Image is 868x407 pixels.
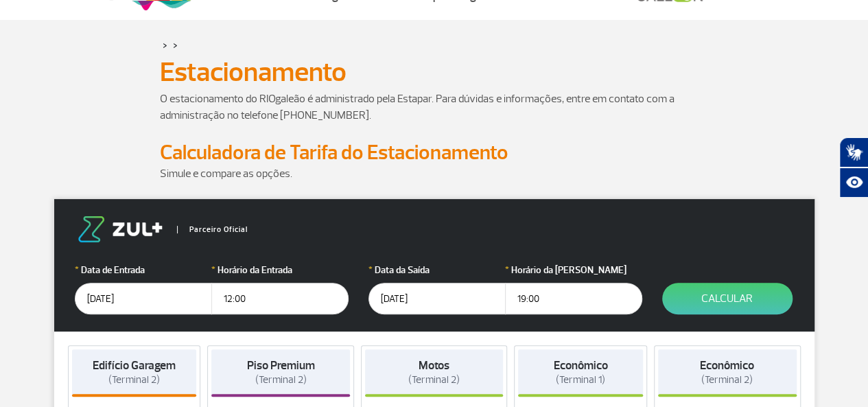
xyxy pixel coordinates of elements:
[93,358,176,373] strong: Edifício Garagem
[554,358,608,373] strong: Econômico
[662,283,793,314] button: Calcular
[505,263,642,277] label: Horário da [PERSON_NAME]
[700,358,754,373] strong: Econômico
[408,373,460,386] span: (Terminal 2)
[163,37,167,53] a: >
[160,91,709,124] p: O estacionamento do RIOgaleão é administrado pela Estapar. Para dúvidas e informações, entre em c...
[701,373,753,386] span: (Terminal 2)
[839,167,868,198] button: Abrir recursos assistivos.
[839,137,868,167] button: Abrir tradutor de língua de sinais.
[505,283,642,314] input: hh:mm
[160,140,709,165] h2: Calculadora de Tarifa do Estacionamento
[160,165,709,182] p: Simule e compare as opções.
[368,263,506,277] label: Data da Saída
[211,283,349,314] input: hh:mm
[556,373,605,386] span: (Terminal 1)
[839,137,868,198] div: Plugin de acessibilidade da Hand Talk.
[75,283,212,314] input: dd/mm/aaaa
[211,263,349,277] label: Horário da Entrada
[173,37,178,53] a: >
[75,263,212,277] label: Data de Entrada
[75,216,165,242] img: logo-zul.png
[419,358,449,373] strong: Motos
[368,283,506,314] input: dd/mm/aaaa
[177,226,248,233] span: Parceiro Oficial
[160,60,709,84] h1: Estacionamento
[246,358,314,373] strong: Piso Premium
[255,373,306,386] span: (Terminal 2)
[108,373,160,386] span: (Terminal 2)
